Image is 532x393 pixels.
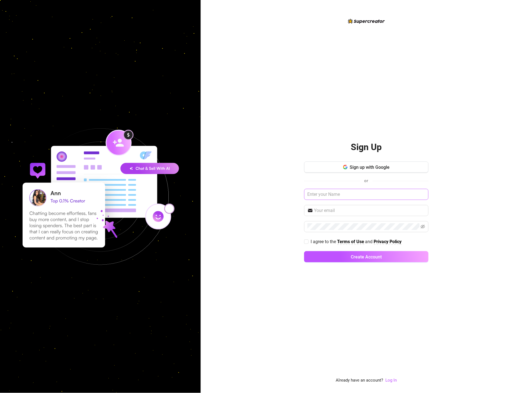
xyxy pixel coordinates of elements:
[365,239,374,244] span: and
[374,239,402,245] a: Privacy Policy
[304,251,429,262] button: Create Account
[386,377,397,384] a: Log In
[386,378,397,383] a: Log In
[337,239,364,245] a: Terms of Use
[4,100,197,293] img: signup-background-D0MIrEPF.svg
[336,377,383,384] span: Already have an account?
[421,224,425,229] span: eye-invisible
[350,165,390,170] span: Sign up with Google
[311,239,337,244] span: I agree to the
[364,178,368,183] span: or
[337,239,364,244] strong: Terms of Use
[374,239,402,244] strong: Privacy Policy
[348,19,385,24] img: logo-BBDzfeDw.svg
[351,141,382,153] h2: Sign Up
[351,254,382,260] span: Create Account
[304,162,429,173] button: Sign up with Google
[304,189,429,200] input: Enter your Name
[314,207,425,214] input: Your email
